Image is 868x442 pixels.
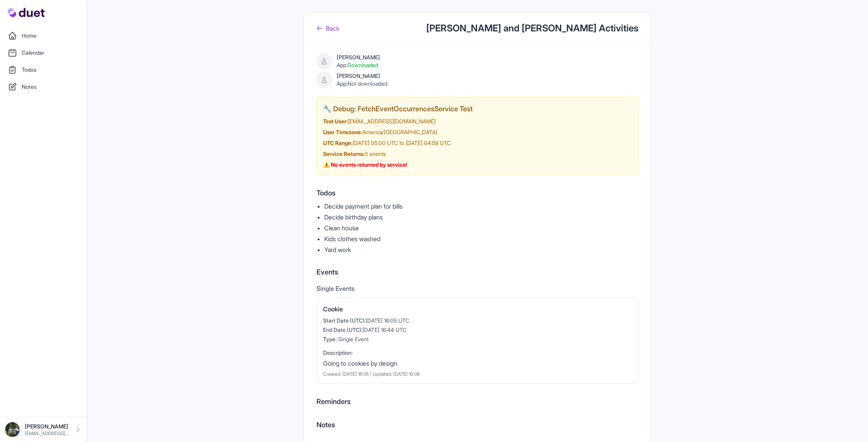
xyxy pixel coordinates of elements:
p: [PERSON_NAME] [25,423,69,430]
a: Home [5,28,82,43]
div: Going to cookies by design. [323,359,632,368]
span: Start Date (UTC): [323,317,366,324]
h2: Reminders [316,396,638,407]
li: Decide birthday plans [324,212,638,222]
span: Type: [323,336,337,342]
div: App: [337,61,380,69]
div: App: [337,80,387,88]
h1: [PERSON_NAME] and [PERSON_NAME] Activities [426,22,638,35]
li: Decide payment plan for bills [324,202,638,211]
span: Not downloaded [348,80,387,87]
div: America/[GEOGRAPHIC_DATA] [323,128,632,136]
span: Single Event [338,336,368,342]
span: End Date (UTC): [323,326,363,333]
strong: User Timezone: [323,129,362,135]
div: [PERSON_NAME] [337,72,387,80]
h2: 🔧 Debug: FetchEventOccurrencesService Test [323,104,632,114]
span: Description: [323,349,353,356]
strong: ⚠️ No events returned by service! [323,161,407,168]
span: Downloaded [348,62,378,68]
a: Calendar [5,45,82,60]
a: Todos [5,62,82,78]
h3: Cookie [323,304,632,314]
h2: Todos [316,188,638,199]
div: [DATE] 16:05 UTC [323,317,632,325]
a: [PERSON_NAME] [EMAIL_ADDRESS][DOMAIN_NAME] [5,422,82,437]
h2: Notes [316,420,638,430]
div: [EMAIL_ADDRESS][DOMAIN_NAME] [323,117,632,125]
a: Back [316,24,339,33]
div: [DATE] 16:44 UTC [323,326,632,334]
div: [PERSON_NAME] [337,54,380,61]
div: [DATE] 05:00 UTC to [DATE] 04:59 UTC [323,139,632,147]
strong: Service Returns: [323,150,365,157]
div: Created: [DATE] 16:05 | Updated: [DATE] 16:08 [323,371,632,377]
img: DSC08576_Original.jpeg [5,422,20,437]
div: 0 events [323,150,632,158]
a: Notes [5,79,82,95]
h3: Single Events [316,284,638,293]
li: Yard work [324,245,638,254]
strong: Test User: [323,118,348,124]
h2: Events [316,267,638,278]
li: Clean house [324,223,638,233]
p: [EMAIL_ADDRESS][DOMAIN_NAME] [25,430,69,437]
li: Kids clothes washed [324,234,638,243]
strong: UTC Range: [323,140,353,146]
